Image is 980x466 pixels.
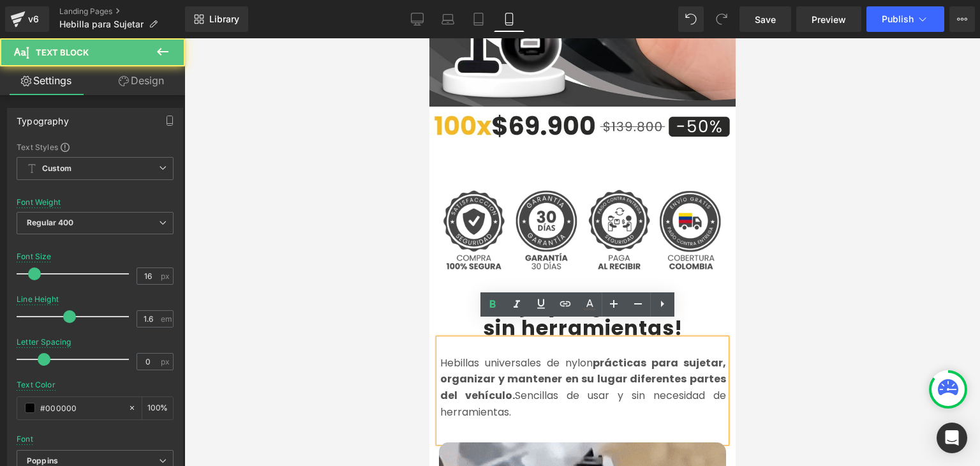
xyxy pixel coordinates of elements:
strong: prácticas para sujetar, organizar y mantener en su lugar diferentes partes del vehículo. [11,317,297,365]
b: ¡Fija y organiza [65,252,236,281]
div: Typography [17,109,69,126]
a: Mobile [494,6,524,32]
div: v6 [26,11,41,27]
div: Open Intercom Messenger [937,423,967,453]
input: Color [40,401,122,415]
span: px [161,272,172,280]
div: Font [17,435,33,444]
a: Laptop [433,6,463,32]
button: Undo [678,6,704,32]
b: sin herramientas [54,275,245,304]
div: Font Size [17,252,52,261]
b: Regular 400 [27,218,74,227]
a: Design [95,66,188,95]
b: ! [245,275,253,304]
button: Redo [709,6,734,32]
button: More [949,6,975,32]
div: Text Color [17,380,56,389]
div: Text Styles [17,142,174,152]
span: em [161,315,172,323]
div: % [142,397,173,419]
span: Save [755,13,776,26]
a: v6 [5,6,49,32]
a: New Library [185,6,248,32]
span: px [161,357,172,366]
div: Line Height [17,295,59,304]
button: Publish [866,6,944,32]
div: Letter Spacing [17,338,71,347]
a: Desktop [402,6,433,32]
div: Font Weight [17,198,61,207]
a: Tablet [463,6,494,32]
span: Hebilla para Sujetar [59,19,144,29]
span: Preview [812,13,846,26]
span: Text Block [36,47,89,57]
span: Library [209,13,239,25]
font: Hebillas universales de nylon Sencillas de usar y sin necesidad de herramientas. [11,317,297,381]
a: Preview [796,6,861,32]
b: Custom [42,163,71,174]
span: Publish [882,14,914,24]
a: Landing Pages [59,6,185,17]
